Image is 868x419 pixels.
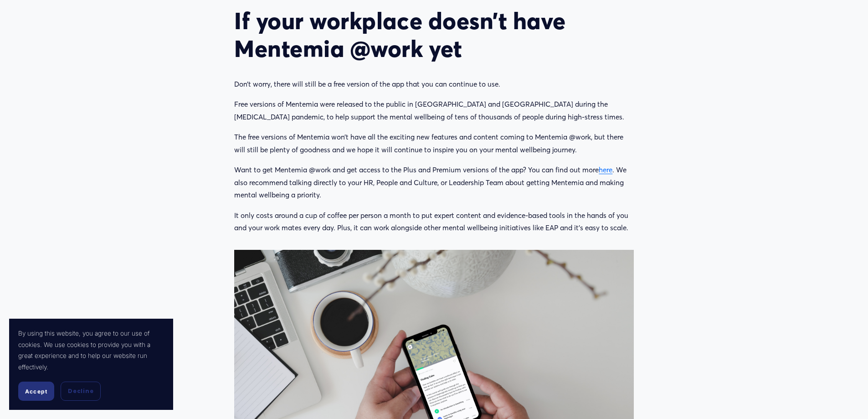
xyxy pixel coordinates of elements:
[9,319,173,410] section: Cookie banner
[234,7,633,62] h2: If your workplace doesn’t have Mentemia @work yet
[25,388,47,395] span: Accept
[68,387,93,395] span: Decline
[234,131,633,156] p: The free versions of Mentemia won’t have all the exciting new features and content coming to Ment...
[234,209,633,234] p: It only costs around a cup of coffee per person a month to put expert content and evidence-based ...
[234,164,633,202] p: Want to get Mentemia @work and get access to the Plus and Premium versions of the app? You can fi...
[234,78,633,91] p: Don’t worry, there will still be a free version of the app that you can continue to use.
[18,328,164,372] p: By using this website, you agree to our use of cookies. We use cookies to provide you with a grea...
[234,98,633,123] p: Free versions of Mentemia were released to the public in [GEOGRAPHIC_DATA] and [GEOGRAPHIC_DATA] ...
[61,382,101,401] button: Decline
[599,166,612,174] a: here
[18,382,54,401] button: Accept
